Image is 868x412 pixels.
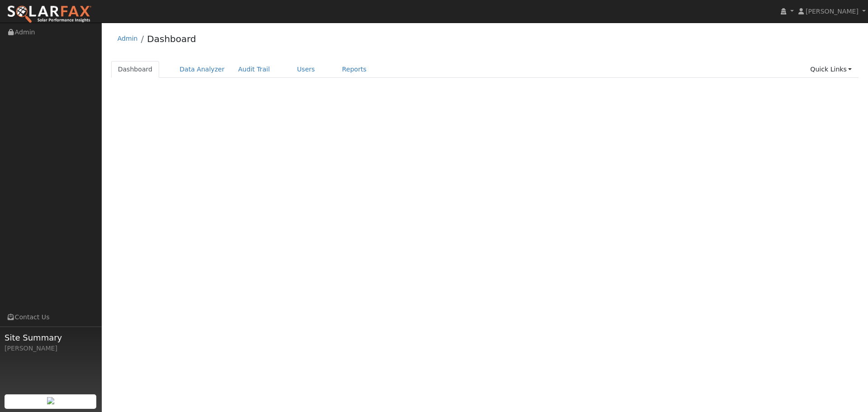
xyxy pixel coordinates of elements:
a: Dashboard [111,61,160,78]
span: [PERSON_NAME] [806,8,859,15]
img: SolarFax [7,5,92,24]
a: Quick Links [803,61,859,78]
div: [PERSON_NAME] [5,344,97,353]
a: Users [290,61,322,78]
a: Reports [335,61,373,78]
a: Data Analyzer [173,61,231,78]
img: retrieve [47,397,54,404]
a: Audit Trail [231,61,277,78]
span: Site Summary [5,331,97,344]
a: Admin [118,35,138,42]
a: Dashboard [147,33,196,44]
